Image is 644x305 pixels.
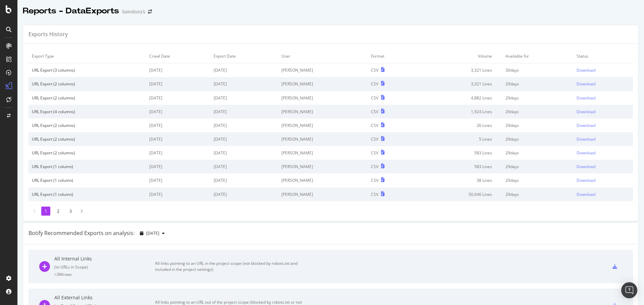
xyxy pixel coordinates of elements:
td: [DATE] [146,187,210,201]
div: Reports - DataExports [23,5,119,17]
div: URL Export (3 columns) [32,67,143,73]
td: Status [573,49,633,63]
div: CSV [371,123,378,128]
td: 29 days [502,160,573,173]
div: ( to URLs in Scope ) [54,264,155,270]
td: 29 days [502,173,573,187]
a: Download [577,67,630,73]
div: URL Export (4 columns) [32,109,143,115]
div: Exports History [29,30,68,38]
td: [DATE] [210,173,278,187]
td: 29 days [502,187,573,201]
td: [DATE] [210,119,278,132]
div: Download [577,81,595,87]
a: Download [577,136,630,142]
td: [PERSON_NAME] [278,77,368,91]
td: 29 days [502,146,573,160]
a: Download [577,192,630,197]
div: CSV [371,67,378,73]
div: Download [577,123,595,128]
td: Export Type [29,49,146,63]
div: CSV [371,95,378,101]
td: 30 days [502,63,573,77]
td: [DATE] [146,146,210,160]
td: 38 Lines [416,173,502,187]
div: URL Export (2 columns) [32,123,143,128]
div: Download [577,177,595,183]
div: CSV [371,81,378,87]
div: URL Export (1 column) [32,192,143,197]
td: [DATE] [210,91,278,105]
td: [DATE] [210,146,278,160]
td: 3,321 Lines [416,77,502,91]
td: Volume [416,49,502,63]
td: [DATE] [210,63,278,77]
div: CSV [371,164,378,169]
td: 29 days [502,119,573,132]
td: 1,924 Lines [416,105,502,119]
td: Format [368,49,416,63]
div: Download [577,95,595,101]
td: [DATE] [210,132,278,146]
td: [DATE] [146,173,210,187]
td: [PERSON_NAME] [278,132,368,146]
td: [PERSON_NAME] [278,146,368,160]
td: [PERSON_NAME] [278,187,368,201]
td: Export Date [210,49,278,63]
td: [PERSON_NAME] [278,119,368,132]
a: Download [577,123,630,128]
button: [DATE] [137,228,167,239]
div: URL Export (2 columns) [32,136,143,142]
div: Download [577,109,595,115]
td: [DATE] [210,105,278,119]
td: 50,046 Lines [416,187,502,201]
div: Sainsbury's [122,8,145,15]
td: Crawl Date [146,49,210,63]
td: 29 days [502,132,573,146]
div: csv-export [612,264,617,269]
div: CSV [371,177,378,183]
td: [PERSON_NAME] [278,173,368,187]
td: 26 Lines [416,119,502,132]
td: [PERSON_NAME] [278,105,368,119]
a: Download [577,109,630,115]
div: CSV [371,150,378,156]
li: 3 [66,207,75,216]
div: Download [577,192,595,197]
td: 583 Lines [416,160,502,173]
div: Download [577,136,595,142]
div: URL Export (1 column) [32,164,143,169]
td: [DATE] [146,63,210,77]
div: URL Export (1 column) [32,177,143,183]
div: CSV [371,136,378,142]
td: [DATE] [210,77,278,91]
div: CSV [371,192,378,197]
td: [PERSON_NAME] [278,63,368,77]
div: URL Export (2 columns) [32,95,143,101]
div: Open Intercom Messenger [621,282,637,298]
div: All links pointing to an URL in the project scope (not blocked by robots.txt and included in the ... [155,260,306,273]
td: [DATE] [210,160,278,173]
div: All External Links [54,294,155,301]
div: Botify Recommended Exports on analysis: [29,229,135,237]
td: [DATE] [146,132,210,146]
td: [DATE] [146,105,210,119]
a: Download [577,81,630,87]
td: 29 days [502,77,573,91]
div: URL Export (2 columns) [32,81,143,87]
div: Download [577,67,595,73]
div: URL Export (2 columns) [32,150,143,156]
div: Download [577,150,595,156]
td: [DATE] [146,77,210,91]
td: [PERSON_NAME] [278,160,368,173]
li: 1 [41,207,50,216]
td: 583 Lines [416,146,502,160]
a: Download [577,164,630,169]
td: User [278,49,368,63]
div: All Internal Links [54,255,155,262]
td: 29 days [502,91,573,105]
a: Download [577,95,630,101]
div: Download [577,164,595,169]
td: 5 Lines [416,132,502,146]
td: 4,882 Lines [416,91,502,105]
